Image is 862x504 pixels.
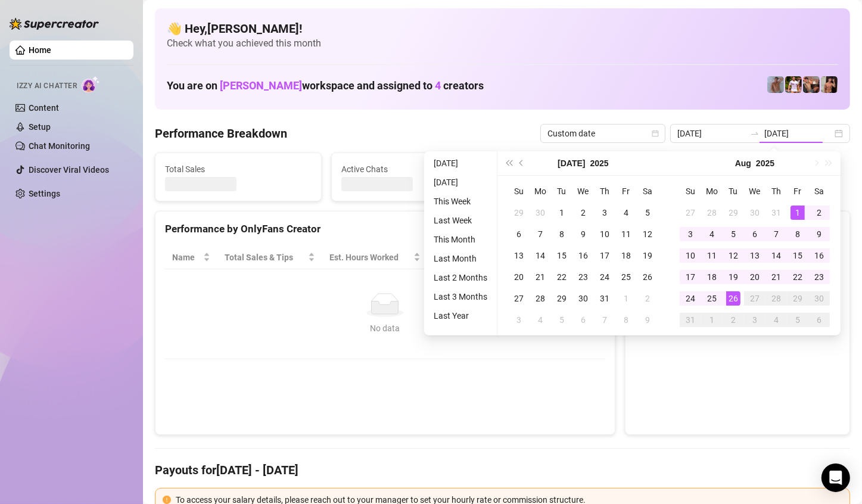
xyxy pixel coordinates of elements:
[217,246,322,269] th: Total Sales & Tips
[821,76,838,93] img: Zach
[518,163,664,176] span: Messages Sent
[341,163,488,176] span: Active Chats
[220,79,302,92] span: [PERSON_NAME]
[677,127,745,140] input: Start date
[225,251,306,264] span: Total Sales & Tips
[177,322,593,335] div: No data
[165,221,605,237] div: Performance by OnlyFans Creator
[172,251,201,264] span: Name
[635,221,840,237] div: Sales by OnlyFans Creator
[821,463,850,492] div: Open Intercom Messenger
[155,462,850,478] h4: Payouts for [DATE] - [DATE]
[155,125,287,142] h4: Performance Breakdown
[165,163,312,176] span: Total Sales
[514,251,588,264] span: Chat Conversion
[764,127,832,140] input: End date
[547,125,658,142] span: Custom date
[29,189,60,198] a: Settings
[329,251,411,264] div: Est. Hours Worked
[29,141,90,151] a: Chat Monitoring
[750,129,760,138] span: swap-right
[767,76,784,93] img: Joey
[803,76,820,93] img: Osvaldo
[167,37,838,50] span: Check what you achieved this month
[652,130,659,137] span: calendar
[29,122,51,132] a: Setup
[29,45,51,55] a: Home
[507,246,605,269] th: Chat Conversion
[17,80,77,92] span: Izzy AI Chatter
[428,246,508,269] th: Sales / Hour
[29,165,109,175] a: Discover Viral Videos
[435,251,491,264] span: Sales / Hour
[165,246,217,269] th: Name
[785,76,802,93] img: Hector
[163,496,171,504] span: exclamation-circle
[750,129,760,138] span: to
[167,20,838,37] h4: 👋 Hey, [PERSON_NAME] !
[82,76,100,93] img: AI Chatter
[29,103,59,113] a: Content
[167,79,484,92] h1: You are on workspace and assigned to creators
[435,79,441,92] span: 4
[10,18,99,30] img: logo-BBDzfeDw.svg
